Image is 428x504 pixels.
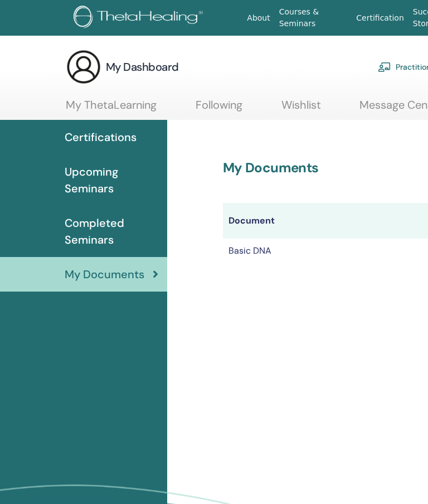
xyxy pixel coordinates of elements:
[65,129,137,146] span: Certifications
[65,215,158,248] span: Completed Seminars
[352,8,408,28] a: Certification
[66,98,157,120] a: My ThetaLearning
[275,2,352,34] a: Courses & Seminars
[74,6,207,31] img: logo.png
[378,62,391,72] img: chalkboard-teacher.svg
[106,59,179,75] h3: My Dashboard
[281,98,321,120] a: Wishlist
[242,8,274,28] a: About
[65,266,144,283] span: My Documents
[65,163,158,197] span: Upcoming Seminars
[196,98,242,120] a: Following
[66,49,101,85] img: generic-user-icon.jpg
